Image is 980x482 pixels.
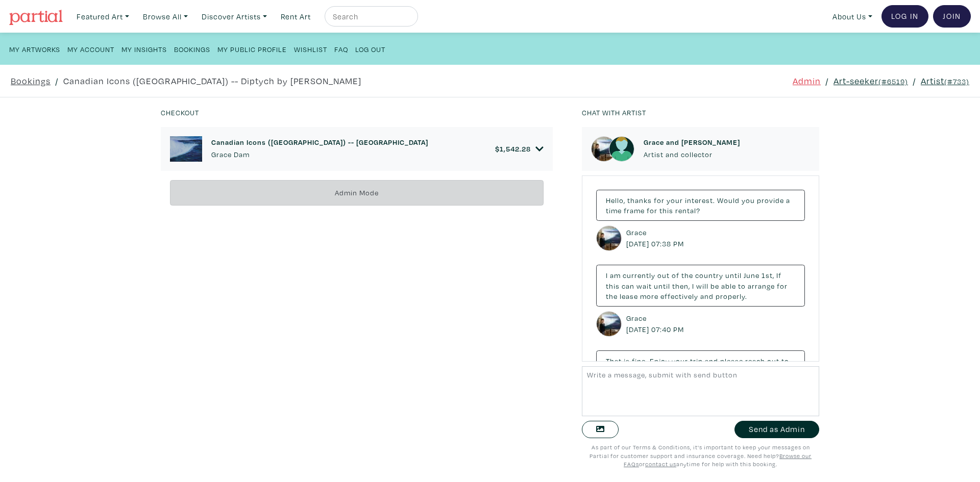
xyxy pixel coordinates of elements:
[495,144,531,153] h6: $
[793,74,821,88] a: Admin
[596,225,622,251] img: phpThumb.php
[174,42,210,56] a: Bookings
[660,291,698,301] span: effectively
[685,195,715,205] span: interest.
[692,281,694,291] span: I
[744,270,759,280] span: June
[590,443,812,468] small: As part of our Terms & Conditions, it's important to keep your messages on Partial for customer s...
[781,356,789,366] span: to
[710,281,719,291] span: be
[217,44,287,54] small: My Public Profile
[640,291,658,301] span: more
[644,138,740,146] h6: Grace and [PERSON_NAME]
[161,108,199,117] small: Checkout
[197,6,272,27] a: Discover Artists
[650,356,670,366] span: Enjoy
[627,195,652,205] span: thanks
[606,206,622,215] span: time
[170,180,544,206] div: Admin Mode
[495,144,544,154] a: $1,542.28
[696,281,708,291] span: will
[762,270,774,280] span: 1st,
[776,270,781,280] span: If
[667,195,683,205] span: your
[647,206,657,215] span: for
[623,270,655,280] span: currently
[596,311,622,337] img: phpThumb.php
[606,270,608,280] span: I
[138,6,192,27] a: Browse All
[632,356,648,366] span: fine.
[720,356,743,366] span: please
[881,5,928,28] a: Log In
[654,195,665,205] span: for
[9,42,60,56] a: My Artworks
[610,270,621,280] span: am
[606,195,625,205] span: Hello,
[174,44,210,54] small: Bookings
[675,206,700,215] span: rental?
[294,44,327,54] small: Wishlist
[626,313,687,335] small: Grace [DATE] 07:40 PM
[944,77,969,86] small: (#733)
[913,74,916,88] span: /
[636,281,652,291] span: wait
[170,136,202,162] img: phpThumb.php
[9,44,60,54] small: My Artworks
[757,195,784,205] span: provide
[121,42,167,56] a: My Insights
[334,42,348,56] a: FAQ
[67,42,114,56] a: My Account
[332,10,408,23] input: Search
[72,6,134,27] a: Featured Art
[500,144,531,154] span: 1,542.28
[828,6,877,27] a: About Us
[745,356,765,366] span: reach
[672,270,679,280] span: of
[355,44,385,54] small: Log Out
[654,281,670,291] span: until
[700,291,714,301] span: and
[121,44,167,54] small: My Insights
[606,281,620,291] span: this
[777,281,788,291] span: for
[705,356,718,366] span: and
[11,74,51,88] a: Bookings
[622,281,634,291] span: can
[211,138,428,146] h6: Canadian Icons ([GEOGRAPHIC_DATA]) -- [GEOGRAPHIC_DATA]
[681,270,693,280] span: the
[217,42,287,56] a: My Public Profile
[63,74,361,88] a: Canadian Icons ([GEOGRAPHIC_DATA]) -- Diptych by [PERSON_NAME]
[834,74,908,88] a: Art-seeker(#6519)
[672,281,690,291] span: then,
[933,5,971,28] a: Join
[672,356,688,366] span: your
[645,460,676,468] a: contact us
[742,195,755,205] span: you
[211,138,428,160] a: Canadian Icons ([GEOGRAPHIC_DATA]) -- [GEOGRAPHIC_DATA] Grace Dam
[294,42,327,56] a: Wishlist
[624,452,812,468] a: Browse our FAQs
[725,270,742,280] span: until
[786,195,790,205] span: a
[67,44,114,54] small: My Account
[609,136,634,162] img: avatar.png
[591,136,617,162] img: phpThumb.php
[748,281,775,291] span: arrange
[606,356,622,366] span: That
[921,74,969,88] a: Artist(#733)
[276,6,315,27] a: Rent Art
[626,227,687,249] small: Grace [DATE] 07:38 PM
[695,270,723,280] span: country
[624,206,645,215] span: frame
[878,77,908,86] small: (#6519)
[55,74,59,88] span: /
[767,356,779,366] span: out
[657,270,670,280] span: out
[644,149,740,160] p: Artist and collector
[211,149,428,160] p: Grace Dam
[582,108,646,117] small: Chat with artist
[716,291,747,301] span: properly.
